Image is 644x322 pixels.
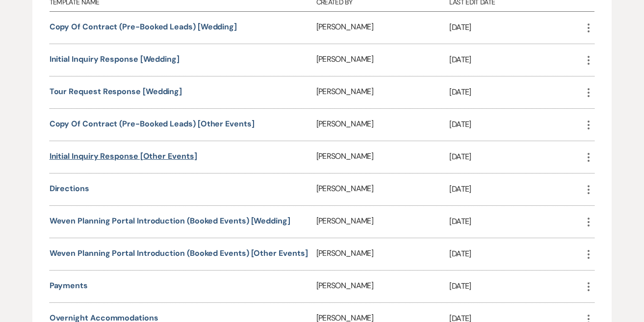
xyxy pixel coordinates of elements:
div: [PERSON_NAME] [316,44,450,76]
p: [DATE] [449,215,583,228]
div: [PERSON_NAME] [316,109,450,141]
p: [DATE] [449,183,583,196]
a: Initial Inquiry Response [Wedding] [50,54,180,64]
div: [PERSON_NAME] [316,238,450,270]
p: [DATE] [449,21,583,34]
p: [DATE] [449,53,583,66]
p: [DATE] [449,248,583,260]
p: [DATE] [449,150,583,163]
div: [PERSON_NAME] [316,76,450,108]
div: [PERSON_NAME] [316,271,450,302]
a: Copy of Contract (Pre-Booked Leads) [Other Events] [50,119,255,129]
div: [PERSON_NAME] [316,141,450,173]
div: [PERSON_NAME] [316,173,450,205]
a: Copy of Contract (Pre-Booked Leads) [Wedding] [50,22,237,32]
div: [PERSON_NAME] [316,206,450,238]
a: Payments [50,280,88,291]
a: Weven Planning Portal Introduction (Booked Events) [Other Events] [50,248,308,258]
p: [DATE] [449,280,583,293]
a: Weven Planning Portal Introduction (Booked Events) [Wedding] [50,216,290,226]
a: Initial Inquiry Response [Other events] [50,151,197,161]
p: [DATE] [449,86,583,99]
div: [PERSON_NAME] [316,12,450,44]
p: [DATE] [449,118,583,131]
a: Directions [50,183,89,194]
a: Tour Request Response [Wedding] [50,86,182,97]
